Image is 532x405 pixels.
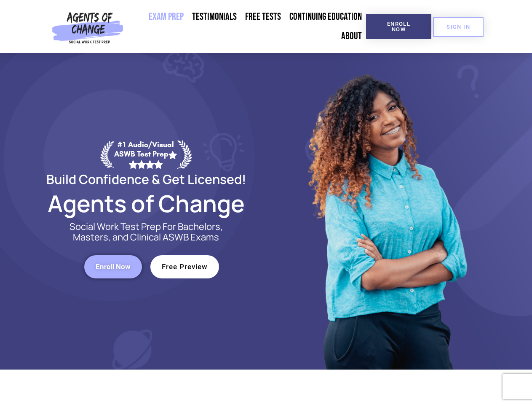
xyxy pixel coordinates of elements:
a: Exam Prep [144,7,188,27]
div: #1 Audio/Visual ASWB Test Prep [114,140,177,168]
a: SIGN IN [433,17,484,37]
a: Free Tests [241,7,285,27]
span: SIGN IN [446,24,470,30]
span: Free Preview [162,263,208,270]
a: Enroll Now [366,14,431,39]
nav: Menu [127,7,366,46]
a: Free Preview [150,255,219,278]
a: Testimonials [188,7,241,27]
span: Enroll Now [380,21,418,32]
a: Enroll Now [84,255,142,278]
a: About [337,27,366,46]
p: Social Work Test Prep For Bachelors, Masters, and Clinical ASWB Exams [60,221,233,243]
span: Enroll Now [96,263,131,270]
h2: Agents of Change [26,194,266,213]
img: Website Image 1 (1) [302,53,471,370]
a: Continuing Education [285,7,366,27]
h2: Build Confidence & Get Licensed! [26,173,266,185]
